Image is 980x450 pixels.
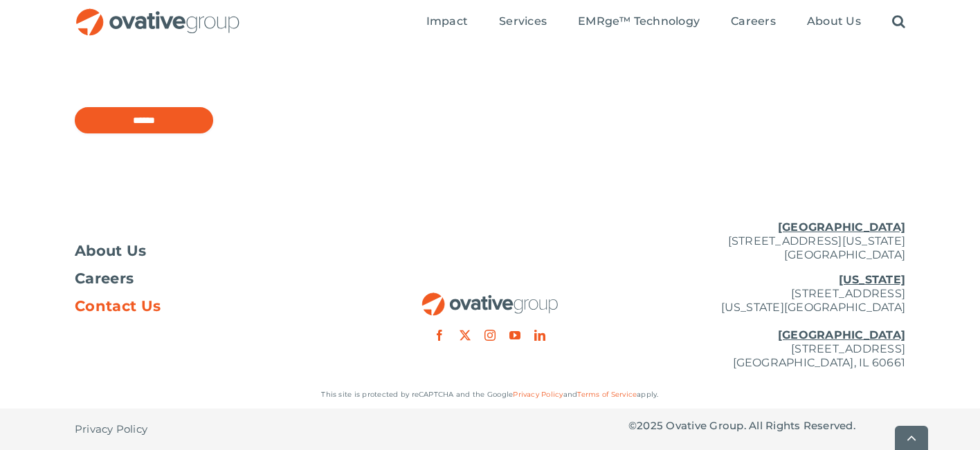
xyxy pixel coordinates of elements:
[577,390,637,399] a: Terms of Service
[75,272,352,285] a: Careers
[778,328,905,341] u: [GEOGRAPHIC_DATA]
[499,15,547,30] a: Services
[839,273,905,286] u: [US_STATE]
[426,15,468,28] span: Impact
[534,330,545,341] a: linkedin
[421,291,559,304] a: OG_Full_horizontal_RGB
[75,244,352,258] a: About Us
[75,7,241,20] a: OG_Full_horizontal_RGB
[75,422,147,436] span: Privacy Policy
[513,390,563,399] a: Privacy Policy
[75,37,285,91] iframe: reCAPTCHA
[75,388,905,402] p: This site is protected by reCAPTCHA and the Google and apply.
[499,15,547,28] span: Services
[628,221,905,262] p: [STREET_ADDRESS][US_STATE] [GEOGRAPHIC_DATA]
[778,221,905,234] u: [GEOGRAPHIC_DATA]
[75,244,352,313] nav: Footer Menu
[434,330,445,341] a: facebook
[75,299,352,313] a: Contact Us
[75,272,134,285] span: Careers
[75,409,352,450] nav: Footer - Privacy Policy
[75,244,147,258] span: About Us
[807,15,861,30] a: About Us
[637,419,663,432] span: 2025
[578,15,700,30] a: EMRge™ Technology
[731,15,776,28] span: Careers
[892,15,905,30] a: Search
[426,15,468,30] a: Impact
[731,15,776,30] a: Careers
[484,330,496,341] a: instagram
[509,330,520,341] a: youtube
[75,299,161,313] span: Contact Us
[628,273,905,370] p: [STREET_ADDRESS] [US_STATE][GEOGRAPHIC_DATA] [STREET_ADDRESS] [GEOGRAPHIC_DATA], IL 60661
[578,15,700,28] span: EMRge™ Technology
[807,15,861,28] span: About Us
[460,330,471,341] a: twitter
[628,419,905,433] p: © Ovative Group. All Rights Reserved.
[75,409,147,450] a: Privacy Policy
